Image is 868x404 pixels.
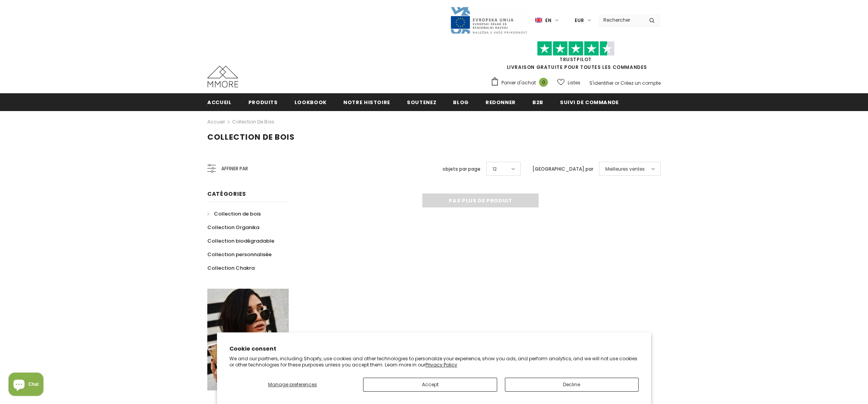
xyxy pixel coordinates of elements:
a: Collection personnalisée [207,248,272,261]
a: Privacy Policy [425,361,457,368]
a: Suivi de commande [560,93,619,111]
span: Catégories [207,190,246,198]
a: Créez un compte [620,80,661,86]
span: 12 [493,165,497,173]
a: TrustPilot [560,56,592,63]
a: Lookbook [294,93,327,111]
span: Collection Organika [207,224,259,231]
button: Accept [363,378,497,392]
a: Accueil [207,93,232,111]
button: Manage preferences [229,378,355,392]
img: i-lang-1.png [535,17,542,24]
span: Collection Chakra [207,264,255,272]
span: Suivi de commande [560,99,619,106]
a: Collection Chakra [207,261,255,275]
span: Manage preferences [268,381,317,388]
p: We and our partners, including Shopify, use cookies and other technologies to personalize your ex... [229,356,639,368]
label: [GEOGRAPHIC_DATA] par [532,165,593,173]
span: 0 [539,78,548,87]
span: Collection biodégradable [207,237,274,245]
a: Collection biodégradable [207,234,274,248]
a: Notre histoire [343,93,390,111]
span: en [545,17,551,24]
input: Search Site [599,14,643,26]
img: Javni Razpis [450,6,527,34]
span: LIVRAISON GRATUITE POUR TOUTES LES COMMANDES [491,45,661,70]
a: Collection de bois [207,207,261,221]
a: Listes [557,76,580,89]
img: Faites confiance aux étoiles pilotes [537,41,615,56]
a: Produits [248,93,278,111]
span: Redonner [486,99,516,106]
a: Accueil [207,117,225,127]
span: B2B [532,99,543,106]
span: Accueil [207,99,232,106]
a: soutenez [407,93,436,111]
h2: Cookie consent [229,345,639,353]
a: Javni Razpis [450,17,527,23]
button: Decline [505,378,639,392]
span: Panier d'achat [501,79,536,87]
img: Cas MMORE [207,66,238,87]
span: Collection personnalisée [207,251,272,258]
a: S'identifier [589,80,613,86]
span: Notre histoire [343,99,390,106]
span: Listes [568,79,580,87]
span: Produits [248,99,278,106]
a: Redonner [486,93,516,111]
span: Meilleures ventes [605,165,645,173]
span: Collection de bois [214,210,261,217]
span: Collection de bois [207,132,295,142]
a: Panier d'achat 0 [491,77,552,89]
span: Affiner par [221,164,248,173]
label: objets par page [443,165,480,173]
a: B2B [532,93,543,111]
a: Collection de bois [232,118,274,125]
span: EUR [575,17,584,24]
a: Blog [453,93,469,111]
span: Lookbook [294,99,327,106]
span: or [615,80,619,86]
a: Collection Organika [207,221,259,234]
span: Blog [453,99,469,106]
inbox-online-store-chat: Shopify online store chat [6,373,46,398]
span: soutenez [407,99,436,106]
